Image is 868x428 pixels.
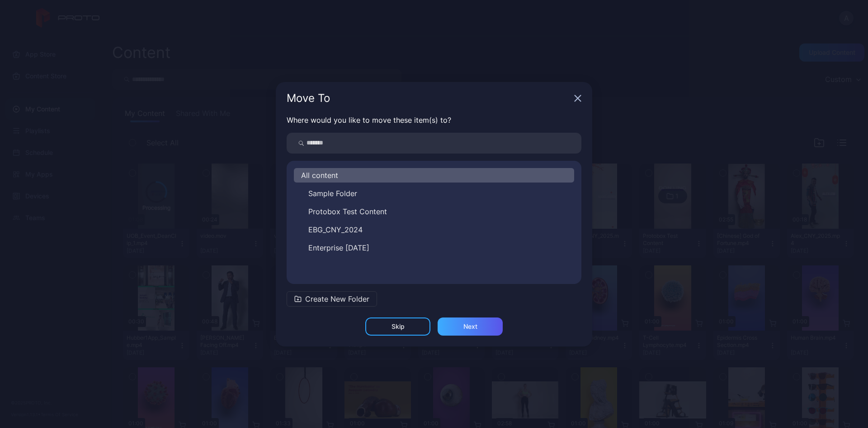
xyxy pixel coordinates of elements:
[438,317,503,336] button: Next
[294,240,574,255] button: Enterprise [DATE]
[294,186,574,201] button: Sample Folder
[392,323,405,330] div: Skip
[287,115,581,125] p: Where would you like to move these item(s) to?
[294,204,574,219] button: Protobox Test Content
[365,317,430,336] button: Skip
[301,170,338,181] span: All content
[305,293,369,304] span: Create New Folder
[308,242,369,253] span: Enterprise [DATE]
[308,224,363,235] span: EBG_CNY_2024
[287,291,377,307] button: Create New Folder
[308,188,357,199] span: Sample Folder
[287,93,571,104] div: Move To
[463,323,477,330] div: Next
[308,206,387,217] span: Protobox Test Content
[294,222,574,237] button: EBG_CNY_2024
